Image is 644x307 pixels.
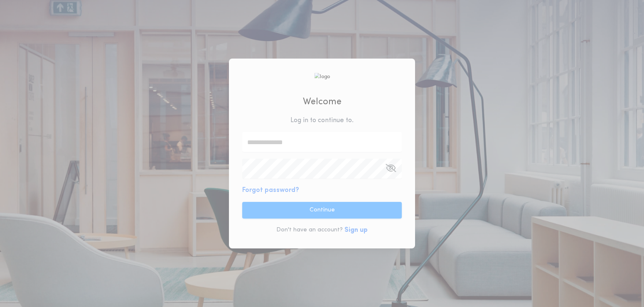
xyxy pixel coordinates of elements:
[242,185,299,195] button: Forgot password?
[276,226,343,234] p: Don't have an account?
[303,95,342,109] h2: Welcome
[242,202,402,219] button: Continue
[290,115,354,125] p: Log in to continue to .
[344,225,368,235] button: Sign up
[314,73,330,81] img: logo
